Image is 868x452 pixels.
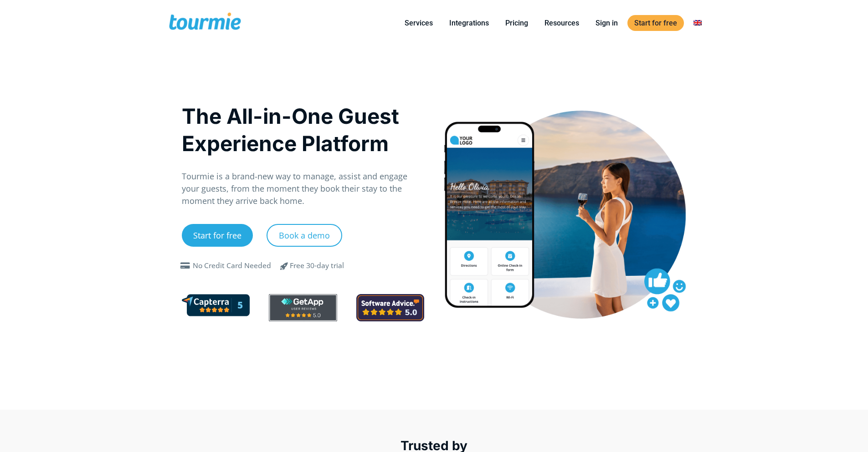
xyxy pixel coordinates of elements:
[627,15,684,31] a: Start for free
[498,17,535,29] a: Pricing
[178,262,193,269] span: 
[182,224,253,247] a: Start for free
[182,170,425,207] p: Tourmie is a brand-new way to manage, assist and engage your guests, from the moment they book th...
[290,260,344,271] div: Free 30-day trial
[538,17,586,29] a: Resources
[267,224,342,247] a: Book a demo
[193,260,271,271] div: No Credit Card Needed
[273,260,295,271] span: 
[398,17,440,29] a: Services
[182,102,425,157] h1: The All-in-One Guest Experience Platform
[442,17,496,29] a: Integrations
[589,17,625,29] a: Sign in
